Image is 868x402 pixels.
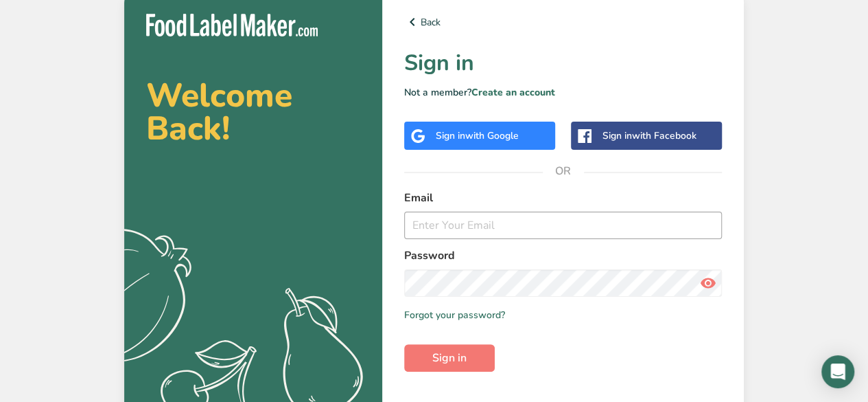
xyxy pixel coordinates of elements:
div: Open Intercom Messenger [821,355,854,388]
button: Sign in [404,344,495,372]
span: OR [543,150,584,192]
a: Back [404,14,722,30]
span: Sign in [432,350,467,366]
a: Create an account [471,86,555,99]
span: with Facebook [632,129,696,142]
div: Sign in [602,129,696,143]
span: with Google [465,129,519,142]
input: Enter Your Email [404,212,722,239]
h2: Welcome Back! [146,79,360,145]
label: Email [404,190,722,206]
div: Sign in [436,129,519,143]
img: Food Label Maker [146,14,318,36]
p: Not a member? [404,85,722,100]
h1: Sign in [404,47,722,80]
a: Forgot your password? [404,308,505,322]
label: Password [404,247,722,264]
